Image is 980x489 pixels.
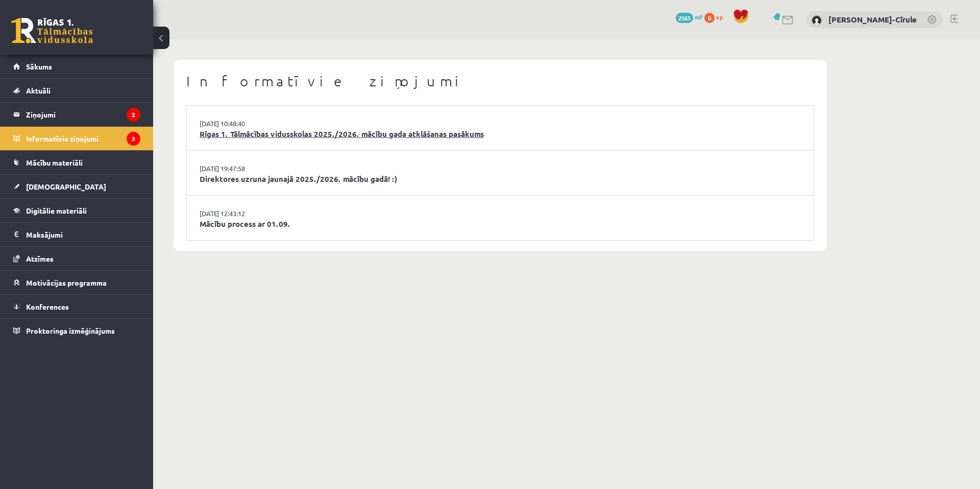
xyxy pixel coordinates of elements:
h1: Informatīvie ziņojumi [186,73,814,90]
a: Konferences [13,295,140,318]
a: Rīgas 1. Tālmācības vidusskola [11,18,93,43]
a: [DATE] 19:47:58 [200,164,276,174]
span: [DEMOGRAPHIC_DATA] [26,182,106,191]
a: Mācību materiāli [13,151,140,174]
a: 2565 mP [676,13,703,21]
a: Informatīvie ziņojumi3 [13,127,140,150]
legend: Ziņojumi [26,103,140,126]
a: Rīgas 1. Tālmācības vidusskolas 2025./2026. mācību gada atklāšanas pasākums [200,128,801,140]
img: Eiprila Geršebeka-Cīrule [812,15,822,26]
a: Sākums [13,55,140,78]
legend: Maksājumi [26,223,140,246]
a: Proktoringa izmēģinājums [13,319,140,342]
a: 0 xp [704,13,728,21]
span: Motivācijas programma [26,278,107,287]
a: Digitālie materiāli [13,199,140,222]
span: Proktoringa izmēģinājums [26,326,115,335]
a: Ziņojumi2 [13,103,140,126]
a: [DATE] 10:48:40 [200,119,276,129]
span: Atzīmes [26,254,54,263]
i: 3 [127,132,140,146]
span: Digitālie materiāli [26,206,87,215]
legend: Informatīvie ziņojumi [26,127,140,150]
a: Maksājumi [13,223,140,246]
span: Mācību materiāli [26,158,83,167]
span: Konferences [26,302,69,311]
span: mP [695,13,703,21]
i: 2 [127,108,140,122]
a: Motivācijas programma [13,271,140,294]
a: [DEMOGRAPHIC_DATA] [13,175,140,198]
a: Atzīmes [13,247,140,270]
a: Aktuāli [13,79,140,102]
span: Aktuāli [26,86,51,95]
span: 2565 [676,13,693,23]
span: 0 [704,13,715,23]
a: Mācību process ar 01.09. [200,218,801,230]
span: xp [716,13,723,21]
a: Direktores uzruna jaunajā 2025./2026. mācību gadā! :) [200,173,801,185]
a: [DATE] 12:43:12 [200,208,276,219]
a: [PERSON_NAME]-Cīrule [828,14,917,25]
span: Sākums [26,62,52,71]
